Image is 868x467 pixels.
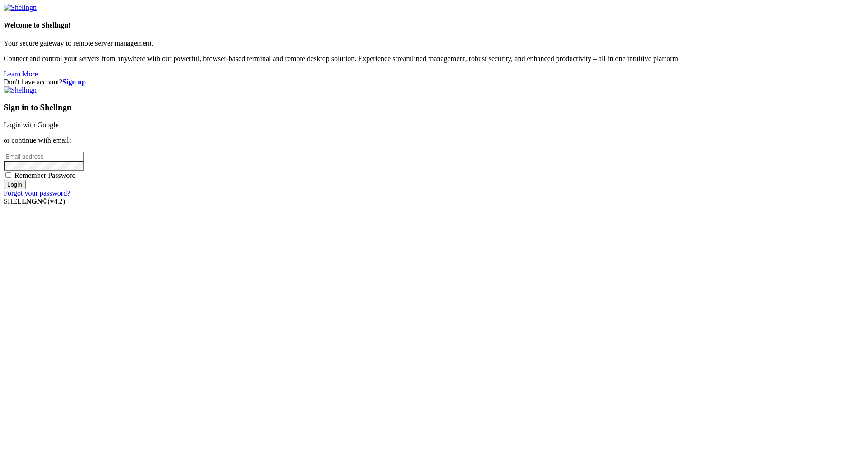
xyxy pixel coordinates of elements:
span: SHELL © [4,197,65,205]
div: Don't have account? [4,78,864,86]
input: Remember Password [5,172,11,178]
p: Your secure gateway to remote server management. [4,39,864,47]
span: 4.2.0 [48,197,66,205]
h3: Sign in to Shellngn [4,103,864,112]
img: Shellngn [4,86,37,94]
a: Forgot your password? [4,189,70,197]
a: Sign up [62,78,86,86]
a: Login with Google [4,121,59,129]
input: Email address [4,152,84,161]
img: Shellngn [4,4,37,12]
p: or continue with email: [4,136,864,145]
span: Remember Password [14,172,76,179]
p: Connect and control your servers from anywhere with our powerful, browser-based terminal and remo... [4,55,864,63]
input: Login [4,180,26,189]
a: Learn More [4,70,38,78]
b: NGN [26,197,42,205]
h4: Welcome to Shellngn! [4,21,864,29]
